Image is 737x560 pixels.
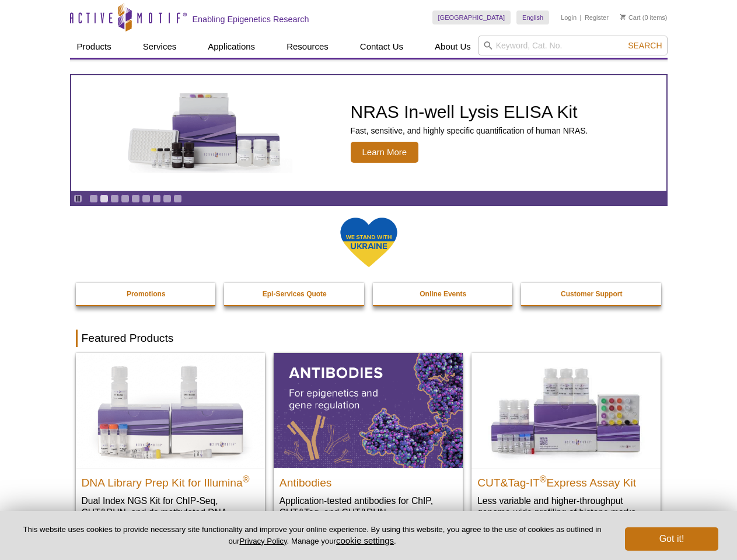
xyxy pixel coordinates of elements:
sup: ® [540,474,547,484]
a: Go to slide 5 [131,194,140,203]
a: All Antibodies Antibodies Application-tested antibodies for ChIP, CUT&Tag, and CUT&RUN. [274,353,463,530]
h2: DNA Library Prep Kit for Illumina [82,471,259,489]
img: DNA Library Prep Kit for Illumina [76,353,265,467]
p: Dual Index NGS Kit for ChIP-Seq, CUT&RUN, and ds methylated DNA assays. [82,495,259,530]
article: NRAS In-well Lysis ELISA Kit [71,75,666,191]
span: Learn More [351,142,419,163]
a: Go to slide 6 [142,194,151,203]
h2: CUT&Tag-IT Express Assay Kit [477,471,655,489]
a: Cart [620,13,641,22]
a: Go to slide 9 [173,194,182,203]
span: Search [628,41,662,50]
strong: Online Events [420,290,466,298]
p: Application-tested antibodies for ChIP, CUT&Tag, and CUT&RUN. [280,495,457,519]
button: cookie settings [336,535,394,545]
a: Login [561,13,577,22]
p: Fast, sensitive, and highly specific quantification of human NRAS. [351,125,588,136]
li: | [580,10,582,24]
a: Epi-Services Quote [224,283,365,305]
a: Privacy Policy [239,537,287,545]
a: Go to slide 8 [163,194,172,203]
a: Go to slide 1 [89,194,98,203]
strong: Promotions [127,290,166,298]
a: Applications [201,36,262,58]
a: Go to slide 7 [152,194,161,203]
a: Customer Support [521,283,662,305]
img: NRAS In-well Lysis ELISA Kit [117,93,292,173]
a: English [516,10,549,24]
a: NRAS In-well Lysis ELISA Kit NRAS In-well Lysis ELISA Kit Fast, sensitive, and highly specific qu... [71,75,666,191]
h2: NRAS In-well Lysis ELISA Kit [351,103,588,121]
input: Keyword, Cat. No. [478,36,668,55]
button: Search [624,40,665,51]
a: Register [585,13,609,22]
sup: ® [243,474,250,484]
a: Toggle autoplay [74,194,82,203]
a: CUT&Tag-IT® Express Assay Kit CUT&Tag-IT®Express Assay Kit Less variable and higher-throughput ge... [471,353,661,530]
h2: Enabling Epigenetics Research [193,14,309,24]
a: Products [70,36,118,58]
p: Less variable and higher-throughput genome-wide profiling of histone marks​. [477,495,655,519]
strong: Epi-Services Quote [263,290,327,298]
img: CUT&Tag-IT® Express Assay Kit [471,353,661,467]
h2: Antibodies [280,471,457,489]
h2: Featured Products [76,330,662,347]
p: This website uses cookies to provide necessary site functionality and improve your online experie... [19,524,606,547]
img: All Antibodies [274,353,463,467]
a: About Us [428,36,478,58]
button: Got it! [625,527,718,551]
a: Go to slide 4 [121,194,130,203]
a: Go to slide 3 [110,194,119,203]
a: DNA Library Prep Kit for Illumina DNA Library Prep Kit for Illumina® Dual Index NGS Kit for ChIP-... [76,353,265,541]
strong: Customer Support [561,290,622,298]
a: Go to slide 2 [100,194,109,203]
a: Services [136,36,184,58]
a: Promotions [76,283,217,305]
a: Contact Us [353,36,410,58]
li: (0 items) [620,10,668,24]
img: Your Cart [620,14,626,20]
img: We Stand With Ukraine [340,216,398,268]
a: [GEOGRAPHIC_DATA] [432,10,511,24]
a: Resources [280,36,336,58]
a: Online Events [373,283,514,305]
